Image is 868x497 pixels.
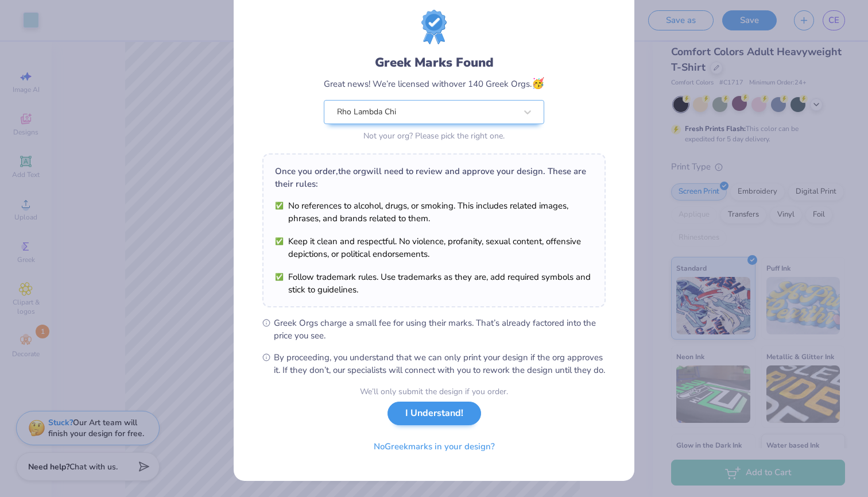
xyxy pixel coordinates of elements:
[275,165,593,190] div: Once you order, the org will need to review and approve your design. These are their rules:
[324,130,544,142] div: Not your org? Please pick the right one.
[421,10,447,44] img: license-marks-badge.png
[275,271,593,296] li: Follow trademark rules. Use trademarks as they are, add required symbols and stick to guidelines.
[274,317,606,342] span: Greek Orgs charge a small fee for using their marks. That’s already factored into the price you see.
[275,199,593,225] li: No references to alcohol, drugs, or smoking. This includes related images, phrases, and brands re...
[324,53,544,72] div: Greek Marks Found
[360,386,508,398] div: We’ll only submit the design if you order.
[324,76,544,91] div: Great news! We’re licensed with over 140 Greek Orgs.
[364,435,505,459] button: NoGreekmarks in your design?
[387,402,481,425] button: I Understand!
[274,351,606,376] span: By proceeding, you understand that we can only print your design if the org approves it. If they ...
[275,235,593,260] li: Keep it clean and respectful. No violence, profanity, sexual content, offensive depictions, or po...
[532,76,544,90] span: 🥳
